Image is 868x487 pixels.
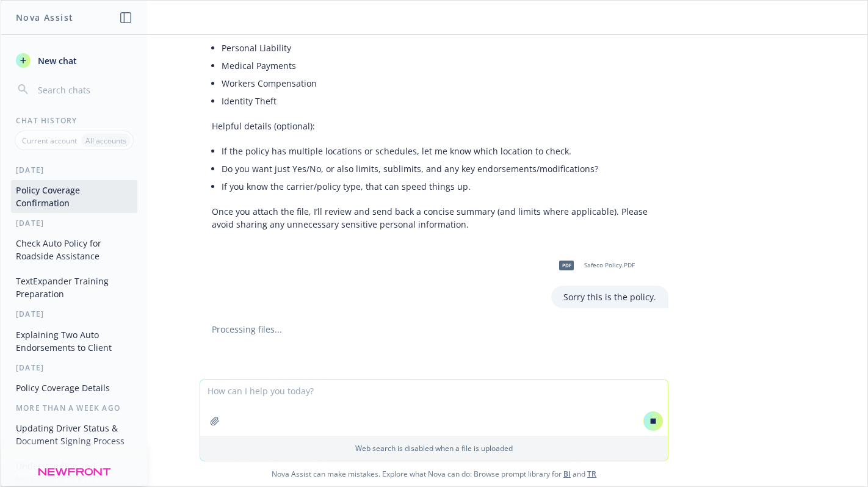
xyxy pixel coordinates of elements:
[222,178,656,195] li: If you know the carrier/policy type, that can speed things up.
[212,205,656,231] p: Once you attach the file, I’ll review and send back a concise summary (and limits where applicabl...
[212,120,656,132] p: Helpful details (optional):
[1,309,147,319] div: [DATE]
[11,325,137,358] button: Explaining Two Auto Endorsements to Client
[200,323,668,336] div: Processing files...
[222,160,656,178] li: Do you want just Yes/No, or also limits, sublimits, and any key endorsements/modifications?
[551,250,637,281] div: PDFSafeco Policy.PDF
[1,363,147,373] div: [DATE]
[222,142,656,160] li: If the policy has multiple locations or schedules, let me know which location to check.
[587,469,596,479] a: TR
[222,92,656,110] li: Identity Theft
[22,135,77,146] p: Current account
[11,49,137,71] button: New chat
[559,261,574,270] span: PDF
[85,135,126,146] p: All accounts
[563,469,571,479] a: BI
[584,261,635,269] span: Safeco Policy.PDF
[11,418,137,451] button: Updating Driver Status & Document Signing Process
[5,461,863,486] span: Nova Assist can make mistakes. Explore what Nova can do: Browse prompt library for and
[35,54,77,67] span: New chat
[11,233,137,266] button: Check Auto Policy for Roadside Assistance
[11,378,137,398] button: Policy Coverage Details
[222,57,656,74] li: Medical Payments
[1,218,147,228] div: [DATE]
[11,271,137,304] button: TextExpander Training Preparation
[222,39,656,57] li: Personal Liability
[11,180,137,213] button: Policy Coverage Confirmation
[1,115,147,126] div: Chat History
[1,165,147,175] div: [DATE]
[563,290,656,303] p: Sorry this is the policy.
[1,403,147,413] div: More than a week ago
[208,443,660,453] p: Web search is disabled when a file is uploaded
[222,74,656,92] li: Workers Compensation
[35,81,132,98] input: Search chats
[16,11,73,24] h1: Nova Assist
